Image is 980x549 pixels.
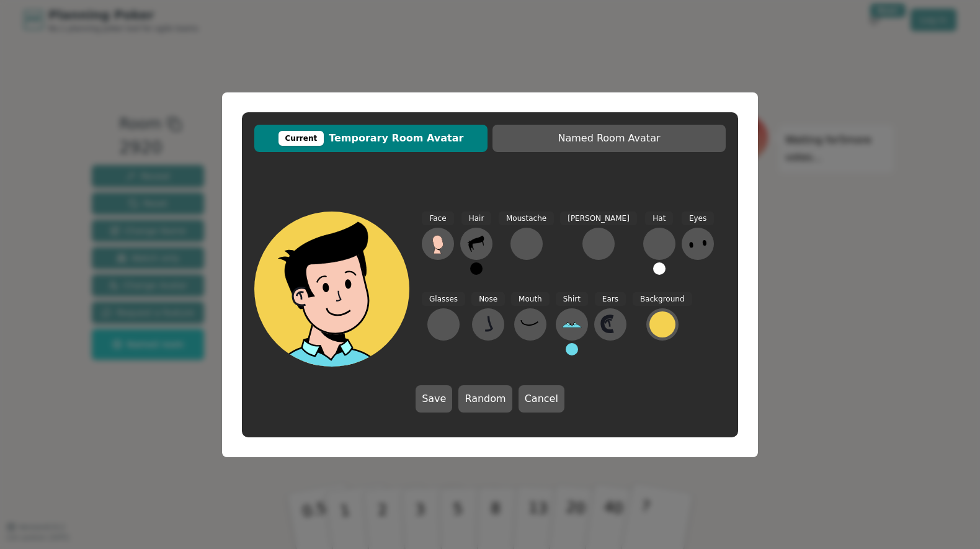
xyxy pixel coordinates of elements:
[645,212,673,226] span: Hat
[278,131,324,146] div: Current
[461,212,492,226] span: Hair
[458,385,512,413] button: Random
[499,131,719,146] span: Named Room Avatar
[422,292,465,306] span: Glasses
[499,212,554,226] span: Moustache
[254,125,488,152] button: CurrentTemporary Room Avatar
[416,385,452,413] button: Save
[633,292,692,306] span: Background
[422,212,453,226] span: Face
[682,212,714,226] span: Eyes
[511,292,550,306] span: Mouth
[556,292,588,306] span: Shirt
[261,131,481,146] span: Temporary Room Avatar
[560,212,637,226] span: [PERSON_NAME]
[471,292,505,306] span: Nose
[595,292,626,306] span: Ears
[519,385,564,413] button: Cancel
[492,125,726,152] button: Named Room Avatar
